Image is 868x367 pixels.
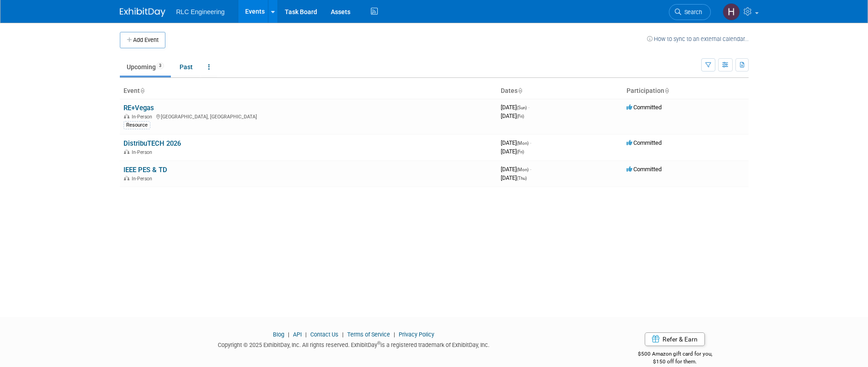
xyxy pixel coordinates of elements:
img: In-Person Event [124,114,129,118]
span: Committed [627,166,662,173]
th: Dates [497,83,623,99]
span: (Thu) [517,176,527,181]
a: Contact Us [310,331,339,338]
span: - [528,104,529,111]
button: Add Event [120,32,165,48]
span: - [530,139,531,146]
span: (Fri) [517,114,524,119]
span: In-Person [132,114,155,120]
a: Refer & Earn [645,332,705,346]
span: (Sun) [517,105,527,110]
span: | [303,331,309,338]
a: Sort by Start Date [518,87,522,94]
span: (Mon) [517,167,529,172]
span: Committed [627,139,662,146]
a: Sort by Participation Type [664,87,669,94]
span: RLC Engineering [176,8,225,15]
span: (Mon) [517,141,529,146]
div: [GEOGRAPHIC_DATA], [GEOGRAPHIC_DATA] [123,112,493,120]
span: [DATE] [501,174,527,181]
span: | [286,331,292,338]
span: In-Person [132,149,155,155]
img: Haley Cadran [723,3,740,20]
a: RE+Vegas [123,104,154,112]
img: ExhibitDay [120,8,165,17]
span: Search [681,9,702,15]
span: Committed [627,104,662,111]
span: | [340,331,346,338]
span: [DATE] [501,166,531,173]
a: IEEE PES & TD [123,166,167,174]
div: Copyright © 2025 ExhibitDay, Inc. All rights reserved. ExhibitDay is a registered trademark of Ex... [120,339,588,349]
a: How to sync to an external calendar... [647,36,749,42]
span: In-Person [132,176,155,182]
img: In-Person Event [124,176,129,180]
span: [DATE] [501,112,524,119]
span: | [391,331,397,338]
th: Event [120,83,497,99]
span: 3 [156,62,164,69]
a: Upcoming3 [120,58,171,76]
span: (Fri) [517,149,524,154]
a: DistribuTECH 2026 [123,139,181,148]
span: [DATE] [501,139,531,146]
a: Search [669,4,711,20]
a: Blog [273,331,284,338]
span: - [530,166,531,173]
a: Terms of Service [347,331,390,338]
sup: ® [377,341,380,346]
a: Past [173,58,200,76]
div: Resource [123,121,150,129]
a: Privacy Policy [399,331,434,338]
div: $500 Amazon gift card for you, [601,344,749,365]
span: [DATE] [501,148,524,155]
th: Participation [623,83,749,99]
a: Sort by Event Name [140,87,144,94]
span: [DATE] [501,104,529,111]
img: In-Person Event [124,149,129,154]
div: $150 off for them. [601,358,749,366]
a: API [293,331,302,338]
